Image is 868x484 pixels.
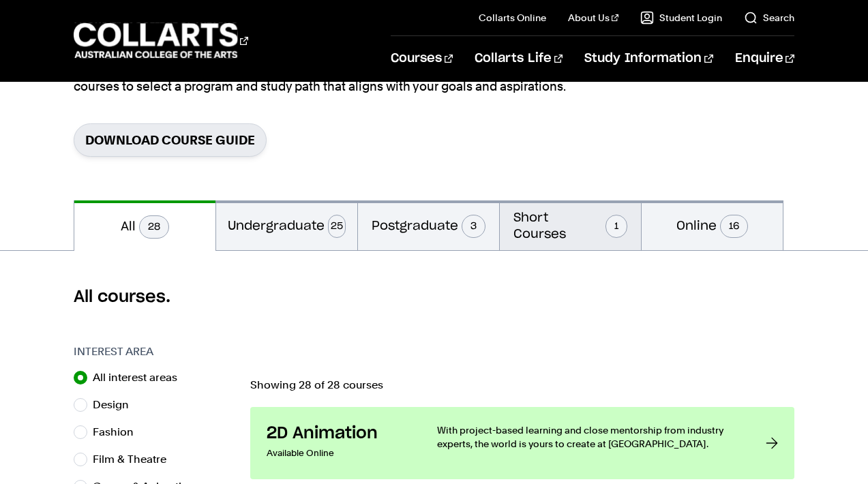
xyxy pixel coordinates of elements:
button: Online16 [642,200,783,250]
button: Postgraduate3 [358,200,499,250]
span: 28 [139,215,169,239]
a: Collarts Life [475,36,563,81]
a: Study Information [584,36,713,81]
div: Go to homepage [74,21,248,60]
a: 2D Animation Available Online With project-based learning and close mentorship from industry expe... [250,407,794,479]
p: Showing 28 of 28 courses [250,380,794,391]
label: Design [93,395,140,414]
button: All28 [74,200,215,251]
a: Enquire [735,36,794,81]
button: Short Courses1 [500,200,641,250]
a: Search [744,11,794,25]
h3: 2D Animation [267,423,410,444]
span: 1 [605,215,627,238]
a: Download Course Guide [74,123,267,157]
h2: All courses. [74,286,794,308]
label: Film & Theatre [93,450,177,469]
a: Student Login [640,11,722,25]
p: With project-based learning and close mentorship from industry experts, the world is yours to cre... [437,423,738,451]
h3: Interest Area [74,344,237,360]
a: Collarts Online [479,11,546,25]
span: 25 [328,215,346,238]
label: Fashion [93,423,145,442]
a: About Us [568,11,618,25]
label: All interest areas [93,368,188,387]
p: Available Online [267,444,410,463]
button: Undergraduate25 [216,200,357,250]
a: Courses [391,36,453,81]
span: 3 [462,215,485,238]
span: 16 [720,215,748,238]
